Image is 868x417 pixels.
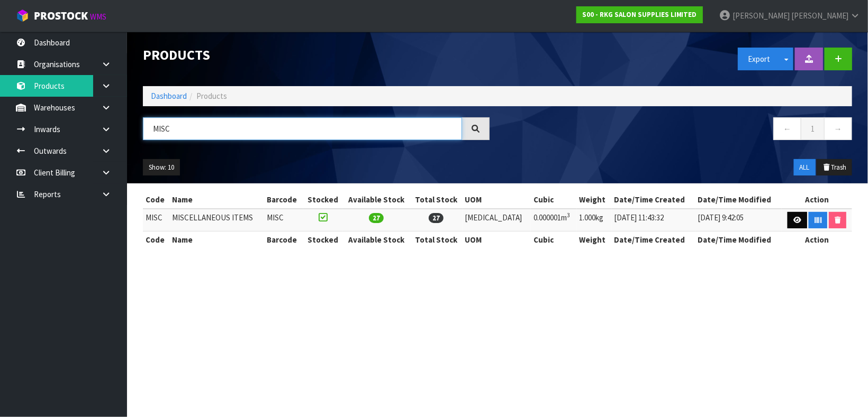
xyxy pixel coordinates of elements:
[342,231,410,248] th: Available Stock
[794,159,816,176] button: ALL
[90,12,106,22] small: WMS
[817,159,852,176] button: Trash
[733,11,790,21] span: [PERSON_NAME]
[143,159,180,176] button: Show: 10
[34,9,88,23] span: ProStock
[582,10,697,19] strong: S00 - RKG SALON SUPPLIES LIMITED
[612,191,695,208] th: Date/Time Created
[16,9,29,22] img: cube-alt.png
[410,191,463,208] th: Total Stock
[773,117,801,140] a: ←
[567,211,570,219] sup: 3
[143,209,169,231] td: MISC
[738,48,780,70] button: Export
[429,213,444,223] span: 27
[801,117,825,140] a: 1
[695,231,782,248] th: Date/Time Modified
[577,209,612,231] td: 1.000kg
[531,209,577,231] td: 0.000001m
[824,117,852,140] a: →
[264,231,303,248] th: Barcode
[169,209,264,231] td: MISCELLANEOUS ITEMS
[612,209,695,231] td: [DATE] 11:43:32
[151,91,187,101] a: Dashboard
[169,191,264,208] th: Name
[143,231,169,248] th: Code
[143,191,169,208] th: Code
[264,209,303,231] td: MISC
[169,231,264,248] th: Name
[410,231,463,248] th: Total Stock
[303,191,343,208] th: Stocked
[531,231,577,248] th: Cubic
[143,48,490,63] h1: Products
[369,213,384,223] span: 27
[577,191,612,208] th: Weight
[505,117,852,143] nav: Page navigation
[782,191,852,208] th: Action
[531,191,577,208] th: Cubic
[577,231,612,248] th: Weight
[695,191,782,208] th: Date/Time Modified
[463,209,531,231] td: [MEDICAL_DATA]
[143,117,462,140] input: Search products
[463,191,531,208] th: UOM
[791,11,848,21] span: [PERSON_NAME]
[264,191,303,208] th: Barcode
[342,191,410,208] th: Available Stock
[782,231,852,248] th: Action
[612,231,695,248] th: Date/Time Created
[463,231,531,248] th: UOM
[196,91,227,101] span: Products
[576,6,703,23] a: S00 - RKG SALON SUPPLIES LIMITED
[303,231,343,248] th: Stocked
[695,209,782,231] td: [DATE] 9:42:05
